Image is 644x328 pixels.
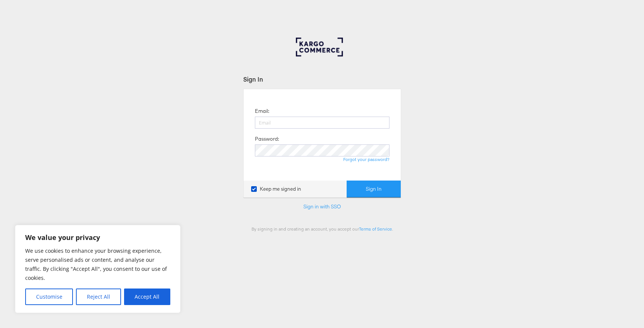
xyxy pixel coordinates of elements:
[25,246,170,282] p: We use cookies to enhance your browsing experience, serve personalised ads or content, and analys...
[124,289,170,305] button: Accept All
[255,135,279,143] label: Password:
[15,225,180,313] div: We value your privacy
[251,185,301,193] label: Keep me signed in
[255,108,269,115] label: Email:
[76,289,121,305] button: Reject All
[303,203,341,210] a: Sign in with SSO
[243,75,401,84] div: Sign In
[25,289,73,305] button: Customise
[243,226,401,232] div: By signing in and creating an account, you accept our .
[343,156,389,162] a: Forgot your password?
[255,117,389,129] input: Email
[25,233,170,242] p: We value your privacy
[359,226,392,232] a: Terms of Service
[347,181,401,197] button: Sign In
